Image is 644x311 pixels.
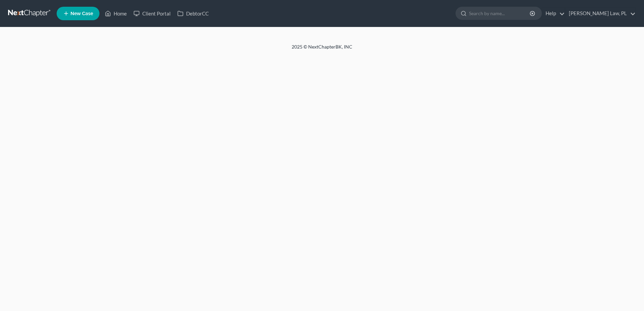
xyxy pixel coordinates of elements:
a: Help [542,7,565,20]
a: [PERSON_NAME] Law, PL [565,7,636,20]
a: Home [101,7,130,20]
div: 2025 © NextChapterBK, INC [130,43,514,56]
span: New Case [70,11,93,16]
input: Search by name... [469,7,531,20]
a: Client Portal [130,7,174,20]
a: DebtorCC [174,7,212,20]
